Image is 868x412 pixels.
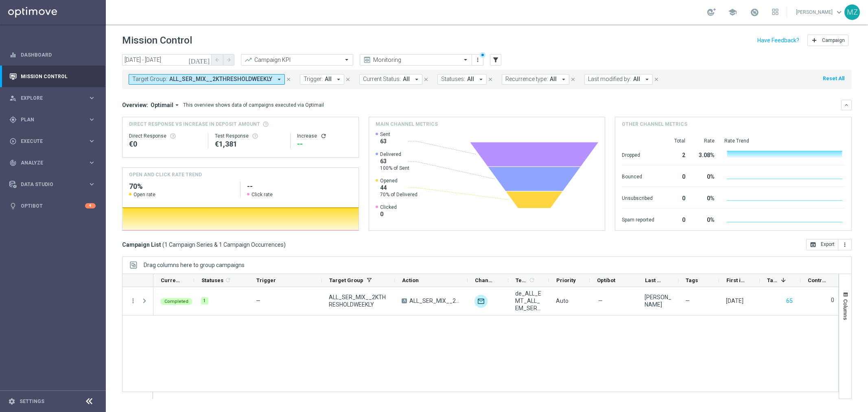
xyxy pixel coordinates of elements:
div: Direct Response [129,133,201,139]
div: Unsubscribed [622,191,654,204]
span: Target Group: [132,76,167,83]
span: Completed [164,299,188,304]
span: Tags [686,277,698,283]
h4: OPEN AND CLICK RATE TREND [129,171,202,178]
span: Channel [475,277,494,283]
span: All [325,76,332,83]
span: Priority [556,277,576,283]
span: Optibot [597,277,615,283]
span: ALL_SER_MIX__2KTHRESHOLDWEEKLY [169,76,272,83]
colored-tag: Completed [160,297,192,305]
span: Sent [380,131,390,138]
h4: Other channel metrics [622,121,687,128]
i: arrow_drop_down [413,76,420,83]
i: close [570,77,576,82]
i: gps_fixed [9,116,17,123]
span: 1 Campaign Series & 1 Campaign Occurrences [164,241,284,248]
input: Have Feedback? [757,37,799,43]
a: Dashboard [21,44,96,66]
button: Optimail arrow_drop_down [148,101,183,109]
div: Optimail [474,295,488,308]
h2: 70% [129,182,234,191]
span: Statuses: [441,76,465,83]
span: Delivered [380,151,409,158]
div: MZ [844,4,860,20]
span: ( [162,241,164,248]
span: Last Modified By [645,277,665,283]
i: keyboard_arrow_right [88,137,96,145]
i: keyboard_arrow_right [88,116,96,123]
span: Click rate [251,191,273,198]
i: trending_up [244,56,252,64]
span: All [633,76,640,83]
div: 1 [201,297,208,305]
button: Recurrence type: All arrow_drop_down [502,74,569,85]
i: preview [363,56,371,64]
button: close [653,75,660,84]
i: play_circle_outline [9,138,17,145]
span: ) [284,241,286,248]
i: arrow_drop_down [477,76,485,83]
button: more_vert [129,297,137,305]
i: filter_alt [492,56,499,64]
span: Opened [380,178,418,184]
button: more_vert [838,239,852,250]
div: Explore [9,94,88,102]
button: Data Studio keyboard_arrow_right [9,181,96,188]
i: keyboard_arrow_right [88,180,96,188]
span: Execute [21,139,88,144]
button: [DATE] [187,54,212,66]
span: — [598,297,603,305]
i: keyboard_arrow_right [88,159,96,167]
button: close [285,75,292,84]
i: more_vert [474,57,481,63]
span: Columns [842,299,849,320]
i: refresh [225,277,231,283]
div: €1,381 [215,139,284,149]
span: 70% of Delivered [380,191,418,198]
div: Plan [9,116,88,123]
button: close [344,75,352,84]
a: Mission Control [21,66,96,87]
a: Settings [20,399,44,404]
i: more_vert [842,241,848,248]
div: 0 [664,169,685,182]
button: add Campaign [807,35,848,46]
h3: Campaign List [122,241,286,248]
div: -- [297,139,352,149]
i: arrow_drop_down [643,76,651,83]
div: €0 [129,139,201,149]
button: person_search Explore keyboard_arrow_right [9,95,96,101]
div: There are unsaved changes [480,52,485,58]
i: arrow_drop_down [335,76,342,83]
div: Rate Trend [724,138,845,144]
i: open_in_browser [810,241,816,248]
div: Bounced [622,169,654,182]
span: Action [402,277,419,283]
div: lightbulb Optibot 4 [9,203,96,209]
button: Trigger: All arrow_drop_down [300,74,344,85]
h2: -- [247,182,352,191]
span: Campaign [822,37,845,43]
a: Optibot [21,195,85,217]
div: 3.08% [695,148,715,161]
span: 0 [380,210,397,218]
div: 0 [664,191,685,204]
div: 0% [695,191,715,204]
i: add [811,37,818,44]
input: Select date range [122,54,212,66]
div: play_circle_outline Execute keyboard_arrow_right [9,138,96,145]
button: open_in_browser Export [806,239,838,250]
label: 0 [831,296,834,304]
button: 65 [785,296,794,306]
i: arrow_forward [226,57,232,63]
div: Dashboard [9,44,96,66]
span: 44 [380,184,418,191]
i: lightbulb [9,202,17,210]
h4: Main channel metrics [376,121,438,128]
button: Reset All [822,74,845,83]
button: equalizer Dashboard [9,52,96,58]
